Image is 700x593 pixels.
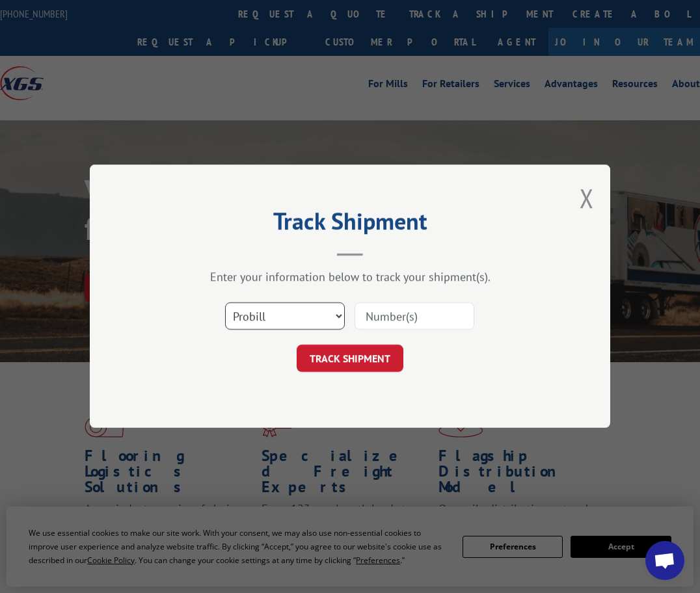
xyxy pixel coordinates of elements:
[645,541,684,580] div: Open chat
[155,270,545,285] div: Enter your information below to track your shipment(s).
[297,345,403,373] button: TRACK SHIPMENT
[355,303,474,330] input: Number(s)
[155,212,545,237] h2: Track Shipment
[580,181,594,215] button: Close modal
